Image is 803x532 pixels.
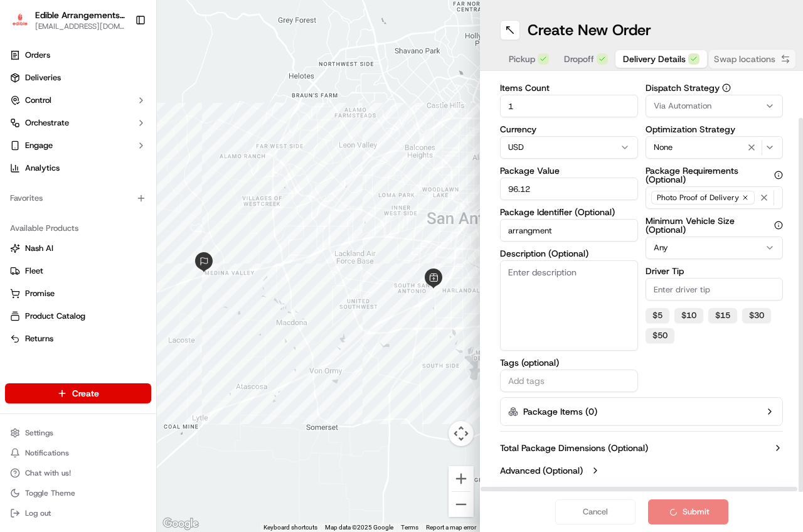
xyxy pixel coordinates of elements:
[646,186,784,209] button: Photo Proof of Delivery
[654,100,711,112] span: Via Automation
[5,5,130,35] button: Edible Arrangements - San Antonio, TXEdible Arrangements - [GEOGRAPHIC_DATA], [GEOGRAPHIC_DATA][E...
[5,464,151,482] button: Chat with us!
[654,142,673,153] span: None
[5,45,151,65] a: Orders
[742,308,771,323] button: $30
[500,166,638,175] label: Package Value
[25,333,53,344] span: Returns
[325,524,393,531] span: Map data ©2025 Google
[33,81,226,94] input: Got a question? Start typing here...
[43,132,159,142] div: We're available if you need us!
[35,9,125,21] button: Edible Arrangements - [GEOGRAPHIC_DATA], [GEOGRAPHIC_DATA]
[506,373,632,388] input: Add tags
[5,383,151,403] button: Create
[5,68,151,88] a: Deliveries
[5,329,151,349] button: Returns
[125,213,152,222] span: Pylon
[25,140,53,151] span: Engage
[646,278,784,301] input: Enter driver tip
[160,516,201,532] a: Open this area in Google Maps (opens a new window)
[5,424,151,442] button: Settings
[646,95,784,117] button: Via Automation
[5,188,151,208] div: Favorites
[25,72,61,83] span: Deliveries
[5,136,151,156] button: Engage
[10,311,146,322] a: Product Catalog
[646,216,784,234] label: Minimum Vehicle Size (Optional)
[213,124,228,139] button: Start new chat
[5,284,151,304] button: Promise
[5,444,151,462] button: Notifications
[646,328,674,343] button: $50
[160,516,201,532] img: Google
[500,358,638,367] label: Tags (optional)
[10,288,146,299] a: Promise
[5,261,151,281] button: Fleet
[500,397,783,426] button: Package Items (0)
[646,267,784,275] label: Driver Tip
[500,464,583,477] label: Advanced (Optional)
[13,183,23,193] div: 📗
[8,177,101,199] a: 📗Knowledge Base
[646,136,784,159] button: None
[500,249,638,258] label: Description (Optional)
[708,308,737,323] button: $15
[500,442,783,454] button: Total Package Dimensions (Optional)
[5,218,151,238] div: Available Products
[774,221,783,230] button: Minimum Vehicle Size (Optional)
[500,178,638,200] input: Enter package value
[25,50,50,61] span: Orders
[509,53,535,65] span: Pickup
[10,243,146,254] a: Nash AI
[25,488,75,498] span: Toggle Theme
[449,421,474,446] button: Map camera controls
[25,288,55,299] span: Promise
[72,387,99,400] span: Create
[646,125,784,134] label: Optimization Strategy
[10,11,30,29] img: Edible Arrangements - San Antonio, TX
[528,20,651,40] h1: Create New Order
[101,177,206,199] a: 💻API Documentation
[25,311,85,322] span: Product Catalog
[646,308,669,323] button: $5
[25,468,71,478] span: Chat with us!
[10,333,146,344] a: Returns
[25,182,96,194] span: Knowledge Base
[500,219,638,242] input: Enter package identifier
[623,53,686,65] span: Delivery Details
[5,113,151,133] button: Orchestrate
[500,83,638,92] label: Items Count
[5,90,151,110] button: Control
[25,448,69,458] span: Notifications
[25,243,53,254] span: Nash AI
[500,95,638,117] input: Enter items count
[500,464,783,477] button: Advanced (Optional)
[35,21,125,31] button: [EMAIL_ADDRESS][DOMAIN_NAME]
[106,183,116,193] div: 💻
[5,238,151,258] button: Nash AI
[25,117,69,129] span: Orchestrate
[43,120,206,132] div: Start new chat
[25,428,53,438] span: Settings
[25,508,51,518] span: Log out
[500,442,648,454] label: Total Package Dimensions (Optional)
[674,308,703,323] button: $10
[13,120,35,142] img: 1736555255976-a54dd68f-1ca7-489b-9aae-adbdc363a1c4
[523,405,597,418] label: Package Items ( 0 )
[774,171,783,179] button: Package Requirements (Optional)
[119,182,201,194] span: API Documentation
[646,166,784,184] label: Package Requirements (Optional)
[500,125,638,134] label: Currency
[25,265,43,277] span: Fleet
[449,466,474,491] button: Zoom in
[722,83,731,92] button: Dispatch Strategy
[13,13,38,38] img: Nash
[25,162,60,174] span: Analytics
[564,53,594,65] span: Dropoff
[13,50,228,70] p: Welcome 👋
[401,524,418,531] a: Terms (opens in new tab)
[88,212,152,222] a: Powered byPylon
[500,208,638,216] label: Package Identifier (Optional)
